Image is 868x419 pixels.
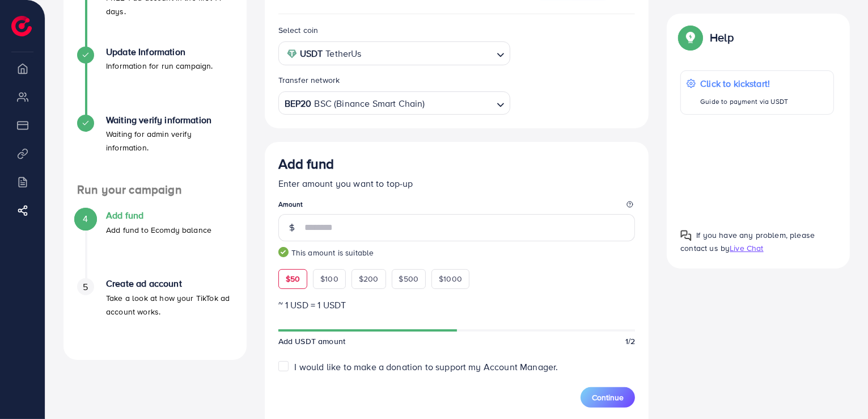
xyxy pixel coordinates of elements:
[286,273,300,284] span: $50
[83,212,88,225] span: 4
[106,115,233,125] h4: Waiting verify information
[359,273,379,284] span: $200
[278,156,334,172] h3: Add fund
[278,41,510,65] div: Search for option
[278,247,636,258] small: This amount is suitable
[278,298,636,312] p: ~ 1 USD = 1 USDT
[625,336,635,347] span: 1/2
[106,210,211,221] h4: Add fund
[106,59,213,73] p: Information for run campaign.
[278,247,289,257] img: guide
[63,115,247,183] li: Waiting verify information
[680,229,815,254] span: If you have any problem, please contact us by
[315,95,425,112] span: BSC (Binance Smart Chain)
[295,361,558,373] span: I would like to make a donation to support my Account Manager.
[278,24,319,36] label: Select coin
[83,280,88,294] span: 5
[592,392,624,403] span: Continue
[278,177,636,190] p: Enter amount you want to top-up
[581,387,635,408] button: Continue
[680,27,701,48] img: Popup guide
[287,49,297,59] img: coin
[325,45,361,62] span: TetherUs
[106,223,211,237] p: Add fund to Ecomdy balance
[278,336,345,347] span: Add USDT amount
[285,95,312,112] strong: BEP20
[63,183,247,197] h4: Run your campaign
[700,95,788,108] p: Guide to payment via USDT
[63,47,247,115] li: Update Information
[426,95,492,112] input: Search for option
[63,210,247,278] li: Add fund
[710,31,734,44] p: Help
[106,47,213,57] h4: Update Information
[106,278,233,289] h4: Create ad account
[820,368,859,410] iframe: Chat
[63,278,247,346] li: Create ad account
[278,199,636,213] legend: Amount
[439,273,462,284] span: $1000
[320,273,338,284] span: $100
[700,77,788,90] p: Click to kickstart!
[300,45,323,62] strong: USDT
[106,291,233,319] p: Take a look at how your TikTok ad account works.
[365,45,492,62] input: Search for option
[680,230,692,241] img: Popup guide
[106,127,233,154] p: Waiting for admin verify information.
[399,273,419,284] span: $500
[278,91,510,115] div: Search for option
[278,74,340,86] label: Transfer network
[11,16,32,36] img: logo
[730,242,763,254] span: Live Chat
